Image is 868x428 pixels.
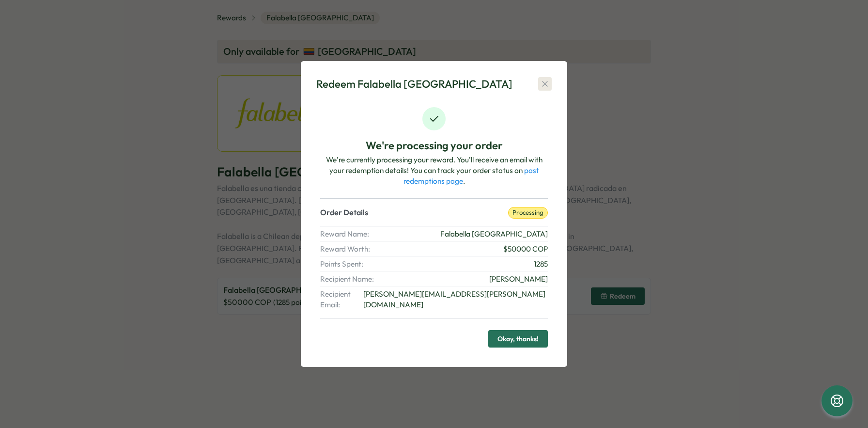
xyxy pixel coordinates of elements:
[320,289,361,310] span: Recipient Email:
[440,229,548,239] span: Falabella [GEOGRAPHIC_DATA]
[316,77,512,92] div: Redeem Falabella [GEOGRAPHIC_DATA]
[489,274,548,285] span: [PERSON_NAME]
[320,274,374,285] span: Recipient Name:
[320,244,374,254] span: Reward Worth:
[497,331,539,347] span: Okay, thanks!
[320,155,548,187] p: We're currently processing your reward. You'll receive an email with your redemption details! You...
[366,138,503,153] p: We're processing your order
[320,259,374,269] span: Points Spent:
[534,259,548,269] span: 1285
[363,289,548,310] span: [PERSON_NAME][EMAIL_ADDRESS][PERSON_NAME][DOMAIN_NAME]
[320,229,374,239] span: Reward Name:
[488,330,548,348] button: Okay, thanks!
[320,206,368,219] p: Order Details
[503,244,548,254] span: $ 50000 COP
[508,207,548,219] p: processing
